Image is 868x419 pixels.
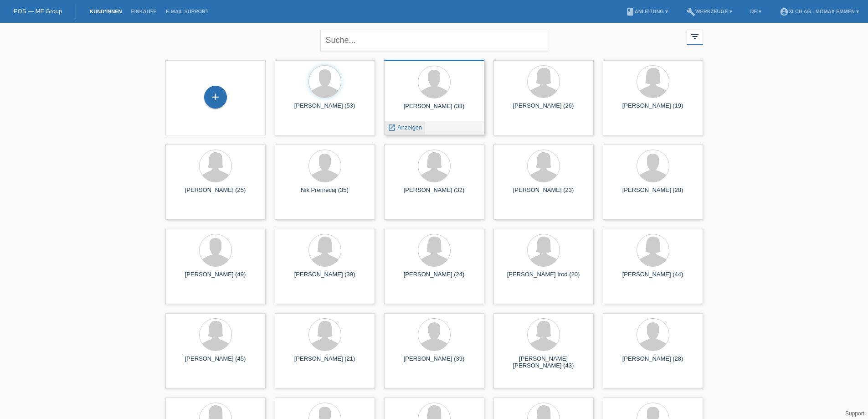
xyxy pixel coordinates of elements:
[686,7,695,16] i: build
[391,186,477,201] div: [PERSON_NAME] (32)
[845,410,864,417] a: Support
[621,9,673,14] a: bookAnleitung ▾
[173,271,258,285] div: [PERSON_NAME] (49)
[501,186,586,201] div: [PERSON_NAME] (23)
[397,124,422,131] span: Anzeigen
[388,124,422,131] a: launch Anzeigen
[161,9,213,14] a: E-Mail Support
[14,8,62,15] a: POS — MF Group
[610,271,696,285] div: [PERSON_NAME] (44)
[282,355,368,370] div: [PERSON_NAME] (21)
[610,102,696,117] div: [PERSON_NAME] (19)
[282,102,368,117] div: [PERSON_NAME] (53)
[173,186,258,201] div: [PERSON_NAME] (25)
[746,9,766,14] a: DE ▾
[391,271,477,285] div: [PERSON_NAME] (24)
[282,186,368,201] div: Nik Prenrecaj (35)
[205,89,226,105] div: Kund*in hinzufügen
[501,271,586,285] div: [PERSON_NAME] Irod (20)
[610,186,696,201] div: [PERSON_NAME] (28)
[682,9,737,14] a: buildWerkzeuge ▾
[775,9,863,14] a: account_circleXLCH AG - Mömax Emmen ▾
[501,102,586,117] div: [PERSON_NAME] (26)
[690,31,700,41] i: filter_list
[282,271,368,285] div: [PERSON_NAME] (39)
[126,9,161,14] a: Einkäufe
[391,103,477,117] div: [PERSON_NAME] (38)
[320,30,548,51] input: Suche...
[85,9,126,14] a: Kund*innen
[173,355,258,370] div: [PERSON_NAME] (45)
[610,355,696,370] div: [PERSON_NAME] (28)
[501,355,586,370] div: [PERSON_NAME] [PERSON_NAME] (43)
[780,7,789,16] i: account_circle
[391,355,477,370] div: [PERSON_NAME] (39)
[626,7,635,16] i: book
[388,124,396,132] i: launch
